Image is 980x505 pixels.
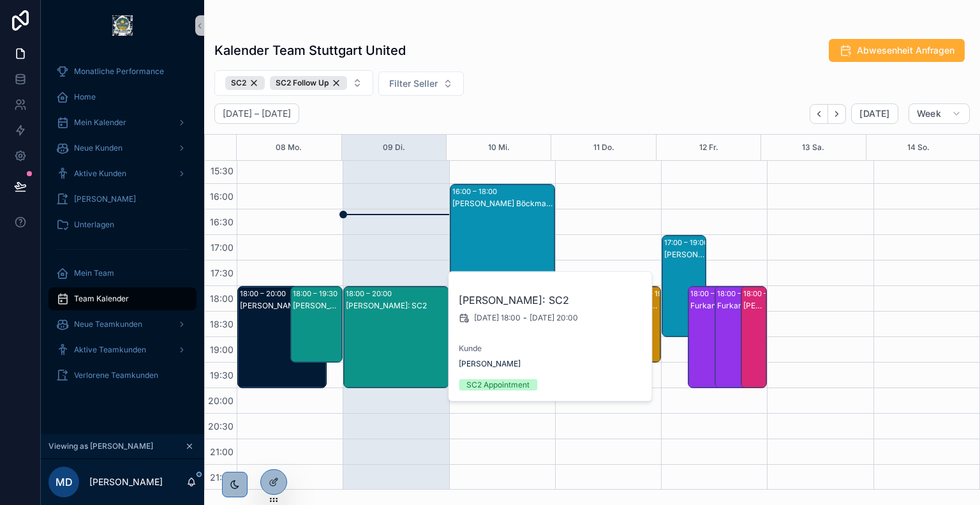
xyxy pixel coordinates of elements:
[74,66,164,77] span: Monatliche Performance
[205,421,237,432] span: 20:30
[48,313,197,336] a: Neue Teamkunden
[74,143,122,153] span: Neue Kunden
[851,103,898,124] button: [DATE]
[276,135,302,160] button: 08 Mo.
[346,301,447,311] div: [PERSON_NAME]: SC2
[917,108,941,119] span: Week
[466,379,530,391] div: SC2 Appointment
[48,213,197,236] a: Unterlagen
[74,194,136,204] span: [PERSON_NAME]
[690,287,739,300] div: 18:00 – 20:00
[48,111,197,134] a: Mein Kalender
[452,199,554,209] div: [PERSON_NAME] Böckmann: SC2
[207,191,237,202] span: 16:00
[48,60,197,83] a: Monatliche Performance
[378,72,464,96] button: Select Button
[48,137,197,160] a: Neue Kunden
[293,301,342,311] div: [PERSON_NAME]: SC2 Follow Up
[207,446,237,457] span: 21:00
[291,287,343,362] div: 18:00 – 19:30[PERSON_NAME]: SC2 Follow Up
[207,242,237,253] span: 17:00
[474,313,521,323] span: [DATE] 18:00
[715,287,759,388] div: 18:00 – 20:00Furkan Deligöz: SC2
[909,103,970,124] button: Week
[741,287,766,388] div: 18:00 – 20:00[PERSON_NAME]: SC2
[688,287,732,388] div: 18:00 – 20:00Furkan Deligöz: SC2
[743,301,766,311] div: [PERSON_NAME]: SC2
[857,44,954,57] span: Abwesenheit Anfragen
[699,135,718,160] button: 12 Fr.
[48,188,197,211] a: [PERSON_NAME]
[810,104,828,124] button: Back
[74,370,158,381] span: Verlorene Teamkunden
[270,76,347,90] div: SC2 Follow Up
[48,162,197,185] a: Aktive Kunden
[450,185,554,285] div: 16:00 – 18:00[PERSON_NAME] Böckmann: SC2
[48,262,197,285] a: Mein Team
[802,135,824,160] button: 13 Sa.
[346,287,395,300] div: 18:00 – 20:00
[207,319,237,329] span: 18:30
[41,51,204,403] div: scrollable content
[240,301,325,311] div: [PERSON_NAME]: SC2
[743,287,792,300] div: 18:00 – 20:00
[223,107,291,120] h2: [DATE] – [DATE]
[74,220,114,230] span: Unterlagen
[459,359,521,369] a: [PERSON_NAME]
[907,135,930,160] button: 14 So.
[225,76,265,90] button: Unselect SC_2
[270,76,347,90] button: Unselect SC_2_FOLLOW_UP
[488,135,510,160] button: 10 Mi.
[240,287,289,300] div: 18:00 – 20:00
[214,41,406,59] h1: Kalender Team Stuttgart United
[628,287,676,300] div: 18:00 – 19:30
[690,301,731,311] div: Furkan Deligöz: SC2
[207,165,237,176] span: 15:30
[48,287,197,310] a: Team Kalender
[383,135,405,160] button: 09 Di.
[459,292,642,308] h2: [PERSON_NAME]: SC2
[207,370,237,381] span: 19:30
[48,441,153,451] span: Viewing as [PERSON_NAME]
[48,338,197,361] a: Aktive Teamkunden
[530,313,578,323] span: [DATE] 20:00
[829,39,965,62] button: Abwesenheit Anfragen
[74,294,129,304] span: Team Kalender
[238,287,326,388] div: 18:00 – 20:00[PERSON_NAME]: SC2
[593,135,614,160] div: 11 Do.
[74,92,96,102] span: Home
[225,76,265,90] div: SC2
[207,268,237,278] span: 17:30
[112,15,133,36] img: App logo
[207,344,237,355] span: 19:00
[74,319,142,329] span: Neue Teamkunden
[74,117,126,128] span: Mein Kalender
[717,287,766,300] div: 18:00 – 20:00
[389,77,438,90] span: Filter Seller
[74,345,146,355] span: Aktive Teamkunden
[74,169,126,179] span: Aktive Kunden
[56,474,73,490] span: MD
[664,250,705,260] div: [PERSON_NAME] Böckmann: SC2
[664,236,711,249] div: 17:00 – 19:00
[344,287,448,388] div: 18:00 – 20:00[PERSON_NAME]: SC2
[89,476,163,488] p: [PERSON_NAME]
[48,86,197,109] a: Home
[207,472,237,483] span: 21:30
[293,287,341,300] div: 18:00 – 19:30
[48,364,197,387] a: Verlorene Teamkunden
[662,236,706,336] div: 17:00 – 19:00[PERSON_NAME] Böckmann: SC2
[207,216,237,227] span: 16:30
[207,293,237,304] span: 18:00
[828,104,846,124] button: Next
[74,268,114,278] span: Mein Team
[205,395,237,406] span: 20:00
[459,343,642,354] span: Kunde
